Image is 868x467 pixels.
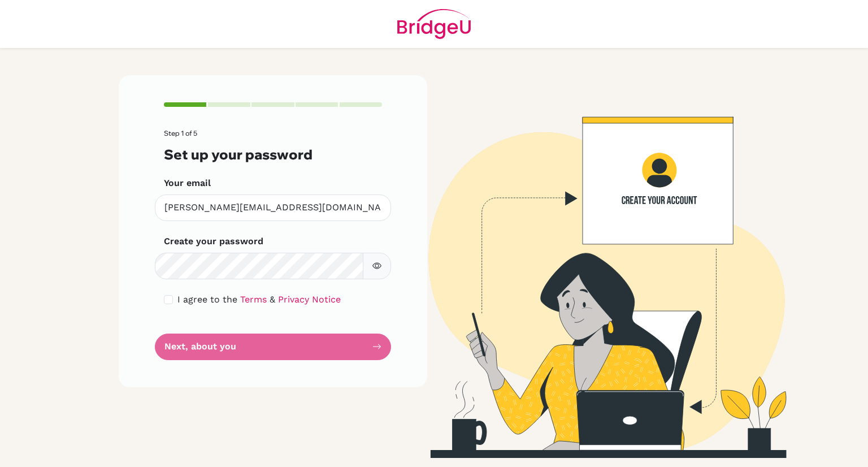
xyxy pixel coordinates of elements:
a: Privacy Notice [278,294,341,305]
a: Terms [240,294,267,305]
span: I agree to the [177,294,237,305]
h3: Set up your password [164,146,382,163]
span: Step 1 of 5 [164,129,197,137]
label: Your email [164,176,211,190]
span: & [270,294,275,305]
input: Insert your email* [155,194,391,221]
label: Create your password [164,235,263,248]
